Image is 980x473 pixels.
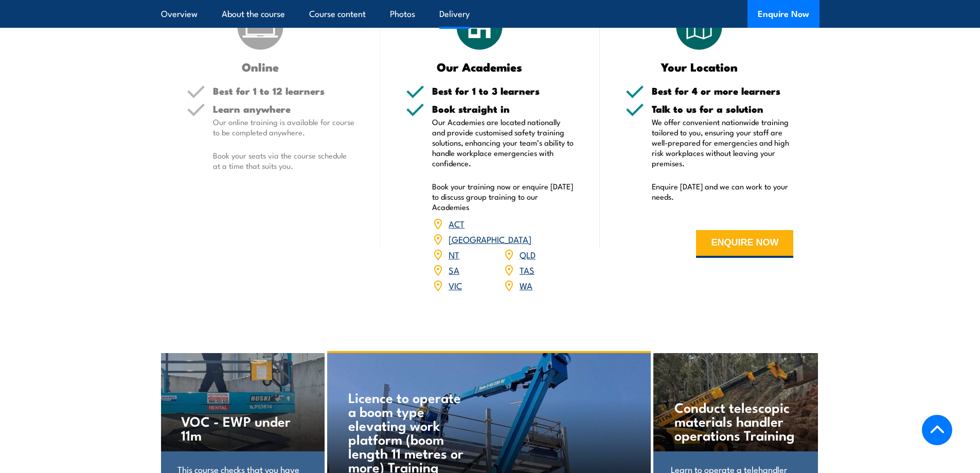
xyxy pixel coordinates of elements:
a: NT [449,248,459,260]
h5: Book straight in [432,104,574,114]
p: We offer convenient nationwide training tailored to you, ensuring your staff are well-prepared fo... [652,117,794,168]
p: Our Academies are located nationally and provide customised safety training solutions, enhancing ... [432,117,574,168]
h5: Best for 4 or more learners [652,86,794,96]
h5: Talk to us for a solution [652,104,794,114]
p: Enquire [DATE] and we can work to your needs. [652,181,794,202]
a: [GEOGRAPHIC_DATA] [449,233,531,245]
p: Our online training is available for course to be completed anywhere. [213,117,355,137]
button: ENQUIRE NOW [696,230,793,258]
p: Book your training now or enquire [DATE] to discuss group training to our Academies [432,181,574,212]
h4: VOC - EWP under 11m [181,414,303,442]
h5: Best for 1 to 12 learners [213,86,355,96]
a: VIC [449,279,462,291]
h5: Best for 1 to 3 learners [432,86,574,96]
a: WA [520,279,532,291]
h5: Learn anywhere [213,104,355,114]
p: Book your seats via the course schedule at a time that suits you. [213,150,355,171]
a: ACT [449,217,465,230]
a: SA [449,264,459,276]
h3: Your Location [626,61,773,73]
a: QLD [520,248,536,260]
a: TAS [520,264,534,276]
h3: Our Academies [406,61,554,73]
h4: Conduct telescopic materials handler operations Training [674,400,796,442]
h3: Online [187,61,334,73]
